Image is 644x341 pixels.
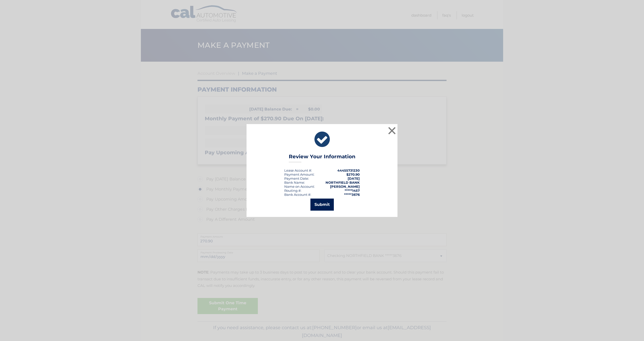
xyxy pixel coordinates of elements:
div: : [284,176,309,180]
h3: Review Your Information [289,154,355,162]
button: Submit [310,199,334,211]
button: × [387,126,397,136]
span: $270.90 [346,172,360,176]
strong: NORTHFIELD BANK [326,180,360,184]
span: [DATE] [348,176,360,180]
div: Bank Name: [284,180,305,184]
div: Payment Amount: [284,172,314,176]
div: Routing #: [284,188,301,193]
div: Name on Account: [284,184,315,188]
div: Lease Account #: [284,168,312,172]
strong: 44455731230 [337,168,360,172]
div: Bank Account #: [284,193,311,197]
span: Payment Date [284,176,308,180]
strong: [PERSON_NAME] [330,184,360,188]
